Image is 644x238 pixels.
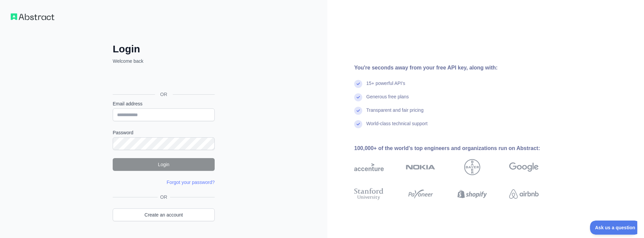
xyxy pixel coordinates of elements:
button: Login [113,158,215,171]
a: Create an account [113,208,215,221]
a: Forgot your password? [167,180,215,185]
iframe: Toggle Customer Support [590,221,637,235]
p: Welcome back [113,58,215,64]
iframe: Sign in with Google Button [109,72,217,87]
div: Generous free plans [366,93,409,107]
span: OR [155,91,173,98]
h2: Login [113,43,215,55]
img: nokia [406,159,435,175]
img: airbnb [509,187,539,201]
img: check mark [354,93,362,101]
img: Workflow [11,13,54,20]
img: check mark [354,107,362,115]
img: check mark [354,120,362,128]
img: google [509,159,539,175]
img: payoneer [406,187,435,201]
img: accenture [354,159,384,175]
img: shopify [458,187,487,201]
label: Email address [113,100,215,107]
span: OR [158,194,170,200]
img: check mark [354,80,362,88]
div: 100,000+ of the world's top engineers and organizations run on Abstract: [354,144,560,152]
img: stanford university [354,187,384,201]
div: Sign in with Google. Opens in new tab [113,72,213,87]
div: You're seconds away from your free API key, along with: [354,64,560,72]
div: 15+ powerful API's [366,80,405,93]
label: Password [113,129,215,136]
div: Transparent and fair pricing [366,107,424,120]
div: World-class technical support [366,120,428,134]
img: bayer [464,159,480,175]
